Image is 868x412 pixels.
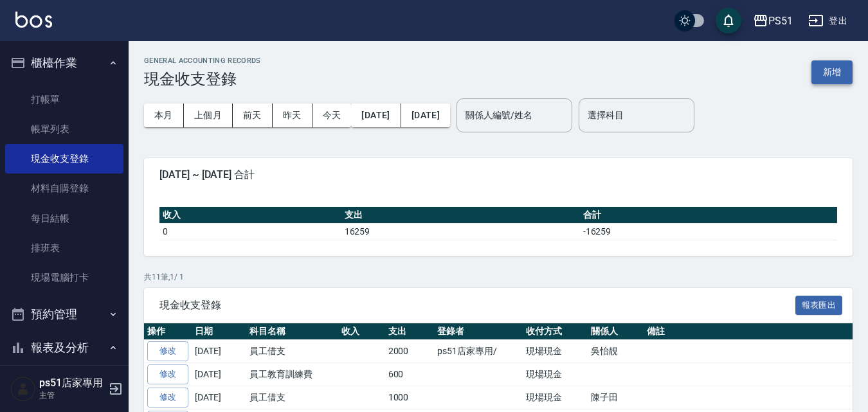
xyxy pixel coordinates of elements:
[246,323,338,340] th: 科目名稱
[147,388,188,408] a: 修改
[523,323,588,340] th: 收付方式
[748,8,798,34] button: PS51
[434,340,523,363] td: ps51店家專用/
[39,377,105,390] h5: ps51店家專用
[192,323,246,340] th: 日期
[588,340,644,363] td: 吳怡靚
[588,323,644,340] th: 關係人
[811,66,853,78] a: 新增
[144,70,261,88] h3: 現金收支登錄
[5,144,123,174] a: 現金收支登錄
[341,207,580,224] th: 支出
[523,340,588,363] td: 現場現金
[192,386,246,409] td: [DATE]
[5,233,123,263] a: 排班表
[184,103,233,127] button: 上個月
[5,204,123,233] a: 每日結帳
[159,207,341,224] th: 收入
[5,298,123,331] button: 預約管理
[233,103,273,127] button: 前天
[159,299,795,312] span: 現金收支登錄
[246,340,338,363] td: 員工借支
[523,386,588,409] td: 現場現金
[811,60,853,84] button: 新增
[159,168,837,181] span: [DATE] ~ [DATE] 合計
[147,341,188,361] a: 修改
[385,323,435,340] th: 支出
[192,340,246,363] td: [DATE]
[144,323,192,340] th: 操作
[580,207,837,224] th: 合計
[39,390,105,401] p: 主管
[144,103,184,127] button: 本月
[192,363,246,386] td: [DATE]
[144,57,261,65] h2: GENERAL ACCOUNTING RECORDS
[401,103,450,127] button: [DATE]
[385,363,435,386] td: 600
[385,340,435,363] td: 2000
[147,364,188,384] a: 修改
[246,363,338,386] td: 員工教育訓練費
[15,12,52,28] img: Logo
[768,13,793,29] div: PS51
[5,85,123,114] a: 打帳單
[434,323,523,340] th: 登錄者
[580,223,837,240] td: -16259
[5,114,123,144] a: 帳單列表
[5,263,123,292] a: 現場電腦打卡
[312,103,352,127] button: 今天
[795,296,843,316] button: 報表匯出
[716,8,741,33] button: save
[273,103,312,127] button: 昨天
[588,386,644,409] td: 陳子田
[5,46,123,80] button: 櫃檯作業
[351,103,401,127] button: [DATE]
[246,386,338,409] td: 員工借支
[523,363,588,386] td: 現場現金
[144,271,853,283] p: 共 11 筆, 1 / 1
[338,323,385,340] th: 收入
[159,223,341,240] td: 0
[5,331,123,364] button: 報表及分析
[795,298,843,310] a: 報表匯出
[5,174,123,203] a: 材料自購登錄
[341,223,580,240] td: 16259
[385,386,435,409] td: 1000
[803,9,853,33] button: 登出
[10,376,36,402] img: Person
